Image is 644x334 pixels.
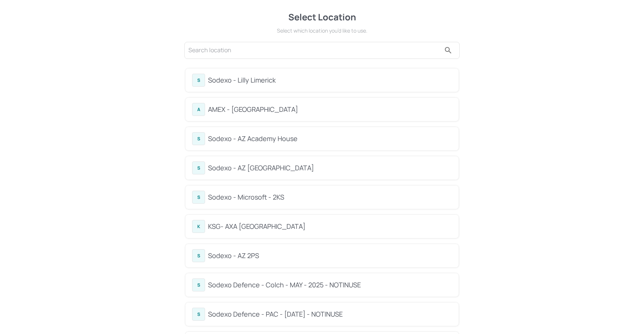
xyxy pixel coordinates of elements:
div: Sodexo - AZ 2PS [208,251,452,261]
div: K [192,220,205,233]
div: KSG- AXA [GEOGRAPHIC_DATA] [208,221,452,231]
div: S [192,161,205,174]
div: S [192,191,205,204]
div: Select Location [183,10,461,24]
div: S [192,308,205,321]
div: Sodexo - AZ [GEOGRAPHIC_DATA] [208,163,452,173]
div: AMEX - [GEOGRAPHIC_DATA] [208,104,452,114]
div: Sodexo Defence - PAC - [DATE] - NOTINUSE [208,309,452,319]
div: A [192,103,205,116]
div: S [192,74,205,87]
div: Sodexo - AZ Academy House [208,134,452,144]
div: Sodexo - Lilly Limerick [208,75,452,85]
div: S [192,278,205,291]
div: Sodexo Defence - Colch - MAY - 2025 - NOTINUSE [208,280,452,290]
div: Select which location you’d like to use. [183,27,461,34]
div: S [192,249,205,262]
input: Search location [188,44,441,56]
button: search [441,43,456,58]
div: S [192,132,205,145]
div: Sodexo - Microsoft - 2KS [208,192,452,202]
